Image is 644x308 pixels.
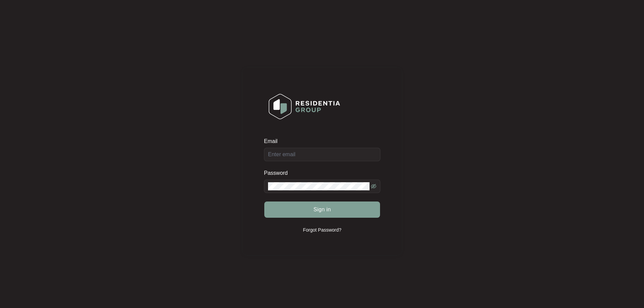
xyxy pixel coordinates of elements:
[268,182,370,190] input: Password
[313,206,331,214] span: Sign in
[264,148,380,161] input: Email
[264,202,380,218] button: Sign in
[264,170,293,176] label: Password
[371,184,376,189] span: eye-invisible
[264,138,282,145] label: Email
[303,227,341,233] p: Forgot Password?
[264,89,345,124] img: Login Logo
